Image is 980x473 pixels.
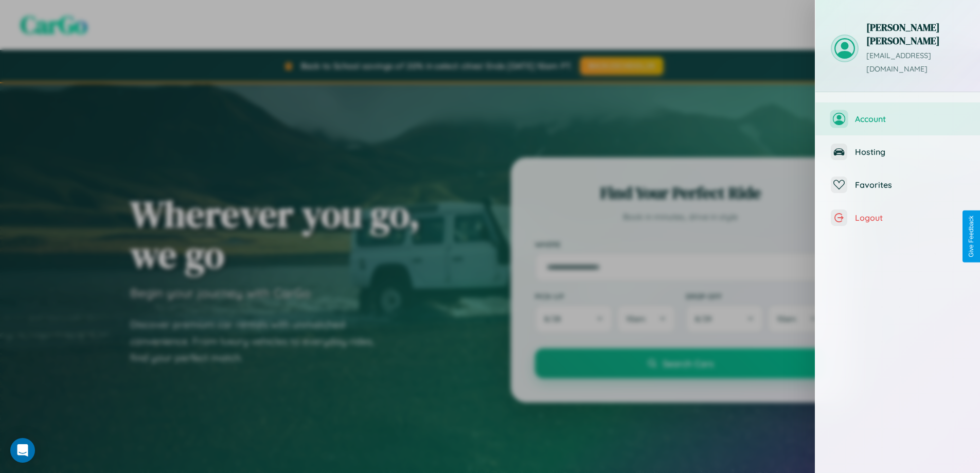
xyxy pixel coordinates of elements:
div: Open Intercom Messenger [10,438,35,463]
span: Favorites [855,180,965,190]
button: Account [815,102,980,135]
button: Hosting [815,135,980,168]
span: Account [855,114,965,124]
button: Logout [815,201,980,234]
div: Give Feedback [968,216,975,257]
button: Favorites [815,168,980,201]
span: Hosting [855,147,965,157]
h3: [PERSON_NAME] [PERSON_NAME] [866,21,965,47]
p: [EMAIL_ADDRESS][DOMAIN_NAME] [866,49,965,76]
span: Logout [855,213,965,223]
